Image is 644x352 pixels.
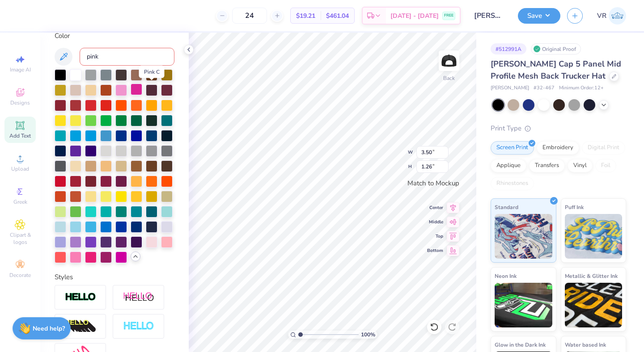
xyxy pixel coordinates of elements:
span: Upload [11,165,29,172]
div: # 512991A [491,43,526,54]
img: Stroke [65,292,96,302]
div: Screen Print [491,141,534,155]
span: $461.04 [326,11,349,21]
span: FREE [444,13,453,19]
div: Applique [491,159,526,172]
strong: Need help? [33,324,65,333]
div: Styles [55,272,174,282]
span: Glow in the Dark Ink [495,340,546,349]
input: e.g. 7428 c [80,48,174,66]
span: Middle [427,219,443,225]
span: Water based Ink [565,340,606,349]
span: Greek [13,198,27,205]
div: Color [55,31,174,41]
img: Standard [495,214,552,259]
span: Standard [495,202,518,212]
span: 100 % [361,331,375,339]
div: Transfers [529,159,565,172]
div: Pink C [139,66,165,78]
img: Shadow [123,292,154,303]
div: Back [443,74,455,82]
span: $19.21 [296,11,315,21]
span: Center [427,205,443,211]
img: Negative Space [123,321,154,331]
div: Digital Print [582,141,625,155]
span: Neon Ink [495,271,517,281]
span: Decorate [9,272,31,279]
div: Foil [595,159,616,172]
span: Metallic & Glitter Ink [565,271,618,281]
input: Untitled Design [467,7,511,25]
span: [PERSON_NAME] [491,84,529,92]
a: VR [597,7,626,25]
div: Vinyl [568,159,593,172]
span: Designs [10,99,30,106]
img: Back [440,52,458,70]
span: Top [427,233,443,239]
img: Puff Ink [565,214,623,259]
img: 3d Illusion [65,319,96,334]
span: VR [597,11,606,21]
div: Print Type [491,123,626,134]
span: Image AI [10,66,31,73]
div: Embroidery [537,141,579,155]
span: # 32-467 [534,84,555,92]
span: Bottom [427,247,443,254]
span: [PERSON_NAME] Cap 5 Panel Mid Profile Mesh Back Trucker Hat [491,59,621,81]
span: Minimum Order: 12 + [559,84,604,92]
span: Puff Ink [565,202,584,212]
span: [DATE] - [DATE] [390,11,439,21]
button: Save [518,8,560,24]
div: Original Proof [531,43,581,54]
img: Metallic & Glitter Ink [565,283,623,327]
input: – – [232,8,267,24]
div: Rhinestones [491,177,534,190]
img: Vincent Roxas [609,7,626,25]
img: Neon Ink [495,283,552,327]
span: Clipart & logos [4,231,36,246]
span: Add Text [9,132,31,139]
